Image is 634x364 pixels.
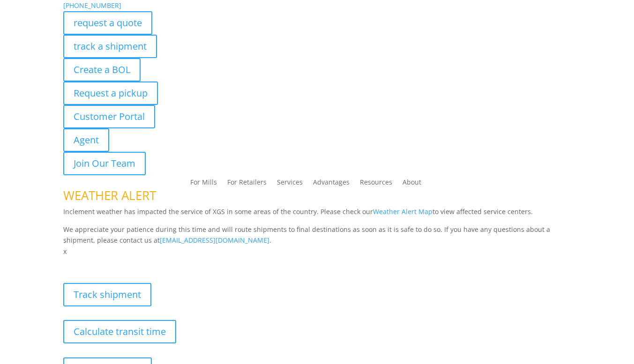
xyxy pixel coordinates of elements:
[63,224,570,246] p: We appreciate your patience during this time and will route shipments to final destinations as so...
[227,179,267,189] a: For Retailers
[63,128,109,152] a: Agent
[63,152,146,175] a: Join Our Team
[373,207,433,216] a: Weather Alert Map
[190,179,217,189] a: For Mills
[63,320,176,343] a: Calculate transit time
[63,105,155,128] a: Customer Portal
[63,58,141,82] a: Create a BOL
[63,82,158,105] a: Request a pickup
[360,179,392,189] a: Resources
[63,206,570,224] p: Inclement weather has impacted the service of XGS in some areas of the country. Please check our ...
[63,187,156,204] span: WEATHER ALERT
[63,35,157,58] a: track a shipment
[403,179,421,189] a: About
[63,11,152,35] a: request a quote
[63,259,272,267] b: Visibility, transparency, and control for your entire supply chain.
[63,1,121,10] a: [PHONE_NUMBER]
[63,283,151,306] a: Track shipment
[277,179,303,189] a: Services
[313,179,350,189] a: Advantages
[63,246,570,257] p: x
[160,236,269,245] a: [EMAIL_ADDRESS][DOMAIN_NAME]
